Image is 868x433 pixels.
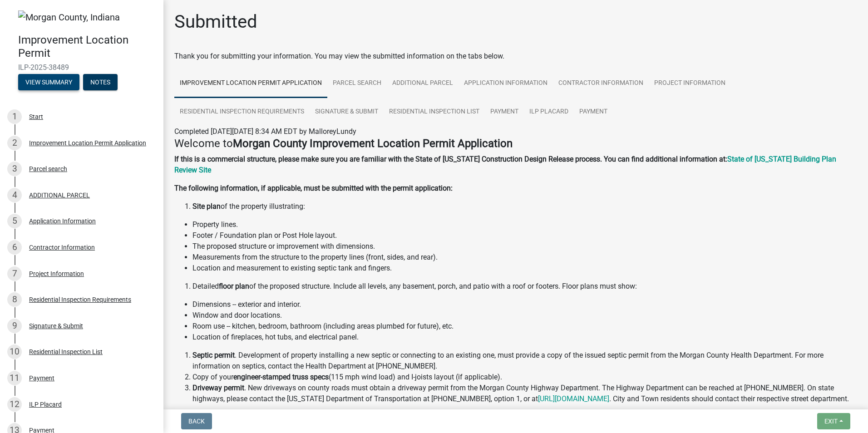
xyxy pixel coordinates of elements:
[7,319,22,333] div: 9
[7,214,22,228] div: 5
[181,413,212,429] button: Back
[192,384,244,392] strong: Driveway permit
[384,98,485,127] a: Residential Inspection List
[83,79,118,87] wm-modal-confirm: Notes
[219,282,249,290] strong: floor plan
[29,244,95,251] div: Contractor Information
[174,155,836,174] a: State of [US_STATE] Building Plan Review Site
[29,218,96,224] div: Application Information
[553,69,649,98] a: Contractor Information
[174,51,857,62] div: Thank you for submitting your information. You may view the submitted information on the tabs below.
[29,140,146,146] div: Improvement Location Permit Application
[817,413,850,429] button: Exit
[524,98,574,127] a: ILP Placard
[18,74,79,90] button: View Summary
[192,321,857,332] li: Room use -- kitchen, bedroom, bathroom (including areas plumbed for future), etc.
[192,281,857,292] li: Detailed of the proposed structure. Include all levels, any basement, porch, and patio with a roo...
[192,252,857,263] li: Measurements from the structure to the property lines (front, sides, and rear).
[574,98,613,127] a: Payment
[7,188,22,202] div: 4
[29,375,54,381] div: Payment
[7,109,22,124] div: 1
[29,349,103,355] div: Residential Inspection List
[18,10,120,24] img: Morgan County, Indiana
[29,296,131,303] div: Residential Inspection Requirements
[7,162,22,176] div: 3
[7,240,22,255] div: 6
[192,299,857,310] li: Dimensions -- exterior and interior.
[192,404,857,415] li: A copy of your recorded for the property.
[29,401,62,408] div: ILP Placard
[174,155,727,163] strong: If this is a commercial structure, please make sure you are familiar with the State of [US_STATE]...
[7,266,22,281] div: 7
[824,418,838,425] span: Exit
[29,113,43,120] div: Start
[174,127,356,136] span: Completed [DATE][DATE] 8:34 AM EDT by MalloreyLundy
[192,372,857,383] li: Copy of your (115 mph wind load) and I-joists layout (if applicable).
[7,292,22,307] div: 8
[7,397,22,412] div: 12
[174,137,857,150] h4: Welcome to
[192,310,857,321] li: Window and door locations.
[459,69,553,98] a: Application Information
[387,69,459,98] a: ADDITIONAL PARCEL
[233,137,513,150] strong: Morgan County Improvement Location Permit Application
[29,323,83,329] div: Signature & Submit
[83,74,118,90] button: Notes
[192,351,235,359] strong: Septic permit
[188,418,205,425] span: Back
[233,373,329,381] strong: engineer-stamped truss specs
[18,63,145,72] span: ILP-2025-38489
[192,219,857,230] li: Property lines.
[538,394,609,403] a: [URL][DOMAIN_NAME]
[192,332,857,343] li: Location of fireplaces, hot tubs, and electrical panel.
[192,230,857,241] li: Footer / Foundation plan or Post Hole layout.
[174,11,257,33] h1: Submitted
[29,271,84,277] div: Project Information
[18,34,156,60] h4: Improvement Location Permit
[192,350,857,372] li: . Development of property installing a new septic or connecting to an existing one, must provide ...
[174,98,310,127] a: Residential Inspection Requirements
[192,241,857,252] li: The proposed structure or improvement with dimensions.
[7,344,22,359] div: 10
[174,69,327,98] a: Improvement Location Permit Application
[18,79,79,87] wm-modal-confirm: Summary
[268,405,355,414] strong: quit claim or warranty deed
[29,192,90,198] div: ADDITIONAL PARCEL
[29,166,67,172] div: Parcel search
[310,98,384,127] a: Signature & Submit
[7,371,22,385] div: 11
[192,263,857,274] li: Location and measurement to existing septic tank and fingers.
[192,201,857,212] li: of the property illustrating:
[485,98,524,127] a: Payment
[7,136,22,150] div: 2
[174,184,453,192] strong: The following information, if applicable, must be submitted with the permit application:
[192,202,221,211] strong: Site plan
[192,383,857,404] li: . New driveways on county roads must obtain a driveway permit from the Morgan County Highway Depa...
[649,69,731,98] a: Project Information
[327,69,387,98] a: Parcel search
